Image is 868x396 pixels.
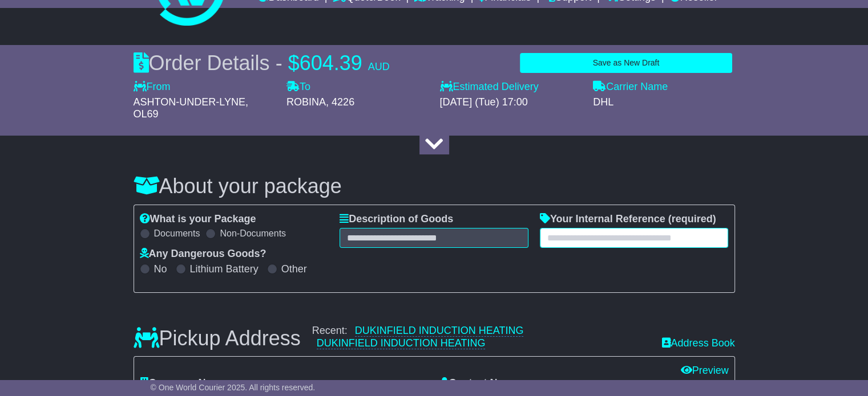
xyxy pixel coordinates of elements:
a: DUKINFIELD INDUCTION HEATING [317,337,486,349]
span: AUD [368,61,390,72]
div: [DATE] (Tue) 17:00 [440,96,582,109]
label: What is your Package [140,213,256,226]
div: Recent: [312,325,651,349]
span: 604.39 [300,51,362,75]
label: Contact Name [440,377,518,390]
h3: About your package [134,175,735,198]
label: Estimated Delivery [440,81,582,93]
label: Documents [154,228,200,239]
label: To [286,81,310,93]
button: Save as New Draft [520,53,732,73]
h3: Pickup Address [134,327,301,350]
label: No [154,263,167,276]
div: DHL [593,96,735,109]
span: , 4226 [326,96,354,108]
label: Other [281,263,307,276]
label: Any Dangerous Goods? [140,248,267,260]
a: Address Book [661,337,734,350]
label: Company Name [140,377,227,390]
span: , OL69 [134,96,248,120]
span: ROBINA [286,96,326,108]
span: ASHTON-UNDER-LYNE [134,96,245,108]
label: Description of Goods [340,213,453,226]
a: DUKINFIELD INDUCTION HEATING [355,325,524,337]
span: © One World Courier 2025. All rights reserved. [151,383,316,392]
div: Order Details - [134,51,390,75]
label: Lithium Battery [190,263,259,276]
label: Your Internal Reference (required) [540,213,716,226]
a: Preview [680,365,728,376]
label: Carrier Name [593,81,668,93]
label: Non-Documents [220,228,286,239]
span: $ [288,51,300,75]
label: From [134,81,171,93]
